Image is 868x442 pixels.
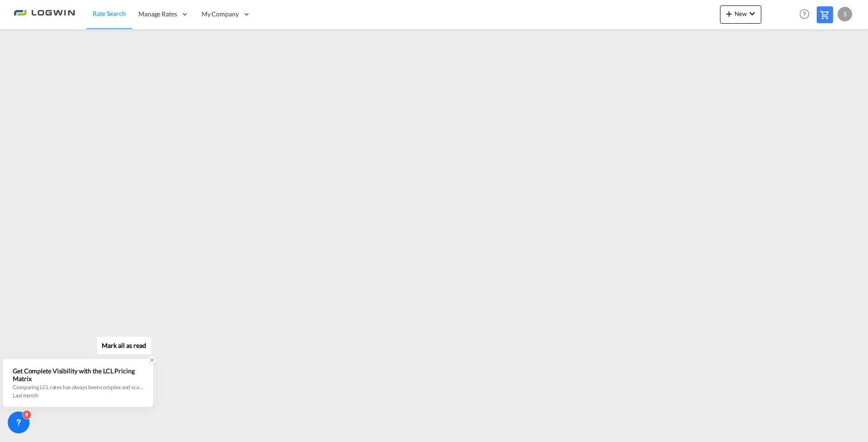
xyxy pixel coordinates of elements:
[797,6,817,23] div: Help
[93,10,126,17] span: Rate Search
[138,10,177,19] span: Manage Rates
[14,4,75,25] img: 2761ae10d95411efa20a1f5e0282d2d7.png
[838,7,852,21] div: S
[720,5,761,24] button: icon-plus 400-fgNewicon-chevron-down
[724,10,758,17] span: New
[797,6,812,22] span: Help
[202,10,239,19] span: My Company
[724,8,735,19] md-icon: icon-plus 400-fg
[747,8,758,19] md-icon: icon-chevron-down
